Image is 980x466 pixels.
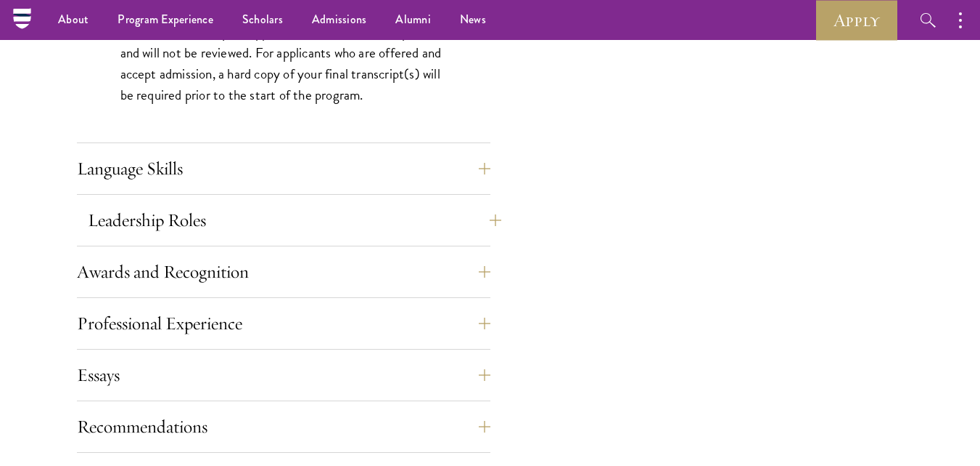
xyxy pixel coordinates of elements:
button: Recommendations [77,409,490,444]
button: Awards and Recognition [77,254,490,289]
button: Language Skills [77,151,490,186]
button: Essays [77,358,490,393]
button: Professional Experience [77,306,490,341]
button: Leadership Roles [88,203,501,238]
